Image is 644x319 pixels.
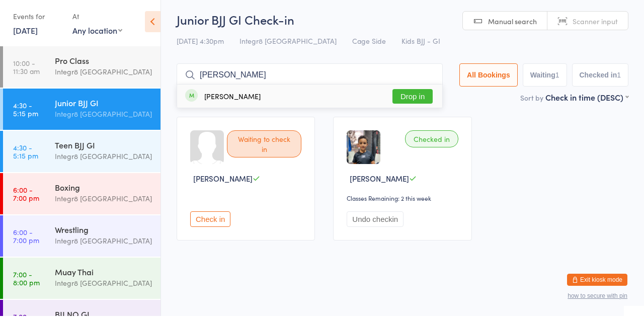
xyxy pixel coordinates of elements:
a: [DATE] [13,28,38,39]
div: Teen BJJ GI [55,142,152,153]
time: 4:30 - 5:15 pm [13,146,38,163]
div: Junior BJJ GI [55,100,152,111]
div: 1 [555,74,559,82]
a: 4:30 -5:15 pmTeen BJJ GIIntegr8 [GEOGRAPHIC_DATA] [3,134,160,175]
a: 4:30 -5:15 pmJunior BJJ GIIntegr8 [GEOGRAPHIC_DATA] [3,92,160,133]
label: Sort by [520,96,543,106]
div: Any location [72,28,122,39]
img: image1745908225.png [347,133,380,167]
div: Integr8 [GEOGRAPHIC_DATA] [55,196,152,207]
span: [PERSON_NAME] [193,176,253,187]
div: At [72,11,122,28]
div: Integr8 [GEOGRAPHIC_DATA] [55,69,152,81]
span: Manual search [488,19,537,29]
span: Integr8 [GEOGRAPHIC_DATA] [239,39,337,49]
div: Boxing [55,185,152,196]
span: Scanner input [573,19,618,29]
time: 4:30 - 5:15 pm [13,104,38,120]
div: Integr8 [GEOGRAPHIC_DATA] [55,280,152,292]
button: Check in [190,214,230,230]
div: [PERSON_NAME] [204,95,261,103]
a: 7:00 -8:00 pmMuay ThaiIntegr8 [GEOGRAPHIC_DATA] [3,261,160,302]
button: Drop in [392,92,433,107]
button: Undo checkin [347,214,404,230]
button: how to secure with pin [568,295,627,302]
div: Pro Class [55,58,152,69]
button: Exit kiosk mode [567,277,627,289]
div: Events for [13,11,62,28]
button: Waiting1 [523,66,567,90]
button: All Bookings [459,66,518,90]
div: Muay Thai [55,269,152,280]
a: 6:00 -7:00 pmWrestlingIntegr8 [GEOGRAPHIC_DATA] [3,218,160,260]
a: 10:00 -11:30 amPro ClassIntegr8 [GEOGRAPHIC_DATA] [3,49,160,91]
span: Cage Side [352,39,386,49]
button: Checked in1 [572,66,629,90]
span: [DATE] 4:30pm [177,39,224,49]
div: Integr8 [GEOGRAPHIC_DATA] [55,238,152,250]
time: 6:00 - 7:00 pm [13,189,39,205]
time: 7:00 - 8:00 pm [13,273,40,289]
div: Integr8 [GEOGRAPHIC_DATA] [55,111,152,123]
div: Check in time (DESC) [545,95,628,106]
time: 10:00 - 11:30 am [13,62,40,78]
input: Search [177,66,443,90]
span: Kids BJJ - GI [401,39,440,49]
time: 6:00 - 7:00 pm [13,231,39,247]
a: 6:00 -7:00 pmBoxingIntegr8 [GEOGRAPHIC_DATA] [3,176,160,217]
span: [PERSON_NAME] [350,176,409,187]
div: 1 [617,74,621,82]
div: Integr8 [GEOGRAPHIC_DATA] [55,153,152,165]
div: Checked in [405,133,458,150]
div: Wrestling [55,227,152,238]
div: Waiting to check in [227,133,301,161]
div: Classes Remaining: 2 this week [347,197,461,205]
h2: Junior BJJ GI Check-in [177,14,628,31]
